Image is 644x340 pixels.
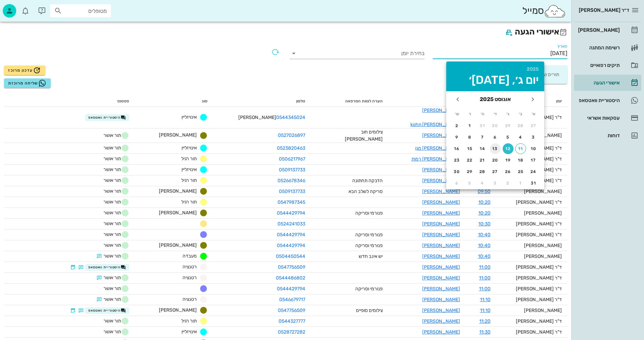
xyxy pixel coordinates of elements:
[117,99,129,103] span: סטטוס
[515,166,526,177] button: 25
[528,166,539,177] button: 24
[103,155,129,163] span: תור אושר
[515,178,526,189] button: 1
[501,210,562,217] div: [PERSON_NAME]
[501,285,562,292] div: ד"ר [PERSON_NAME]
[515,143,526,154] button: 11
[277,286,305,292] a: 0544429794
[135,96,213,107] th: סוג
[278,199,305,205] a: 0547987345
[479,264,491,270] a: 11:00
[278,329,305,335] a: 0528727282
[452,181,462,186] div: 6
[103,220,129,228] span: תור אושר
[527,93,539,105] button: חודש שעבר
[332,285,383,292] div: פנורמי וסריקה
[464,169,475,174] div: 29
[528,169,539,174] div: 24
[464,146,475,151] div: 15
[574,127,641,144] a: דוחות
[516,146,526,151] div: 11
[478,243,491,248] a: 10:40
[501,329,562,336] div: ד"ר [PERSON_NAME]
[422,199,460,205] a: [PERSON_NAME]
[452,123,462,128] div: 2
[279,297,305,302] a: 0546679717
[501,307,562,314] div: [PERSON_NAME]
[490,178,501,189] button: 3
[577,27,620,33] div: [PERSON_NAME]
[527,108,540,120] th: א׳
[103,328,129,336] span: תור אושר
[277,243,305,248] a: 0544429794
[277,145,305,151] a: 0523820463
[103,176,129,185] span: תור אושר
[501,199,562,206] div: ד"ר [PERSON_NAME]
[479,329,491,335] a: 11:30
[577,98,620,103] div: היסטוריית וואטסאפ
[452,169,462,174] div: 30
[574,22,641,38] a: [PERSON_NAME]
[4,96,135,107] th: סטטוס
[478,253,491,259] a: 10:40
[476,108,488,120] th: ה׳
[422,210,460,216] a: [PERSON_NAME]
[464,178,475,189] button: 5
[515,120,526,131] button: 28
[103,317,129,325] span: תור אושר
[477,181,488,186] div: 4
[332,253,383,260] div: יש אינב חדש
[515,169,526,174] div: 25
[451,108,463,120] th: ש׳
[557,44,568,49] label: תאריך
[503,169,514,174] div: 26
[182,145,197,151] span: אינויזליין
[332,188,383,195] div: סריקה לשלב הבא
[278,308,305,313] a: 0547756509
[479,286,491,292] a: 11:00
[422,253,460,259] a: [PERSON_NAME]
[464,135,475,140] div: 8
[422,318,460,324] a: [PERSON_NAME]
[103,209,129,217] span: תור אושר
[182,329,197,335] span: אינויזליין
[4,26,567,39] h2: אישורי הגעה
[218,114,306,121] div: [PERSON_NAME]
[464,155,475,166] button: 22
[276,275,305,281] a: 0544486802
[464,108,476,120] th: ו׳
[478,221,491,227] a: 10:30
[464,166,475,177] button: 29
[479,318,491,324] a: 11:20
[276,115,305,120] a: 0544345024
[478,189,491,194] a: 09:50
[528,178,539,189] button: 31
[345,99,383,103] span: הערה לצוות המרפאה
[290,48,425,59] div: בחירת יומן
[183,275,197,281] span: רטנציה
[20,5,24,9] span: תג
[478,199,491,205] a: 10:20
[452,67,539,72] div: 2025
[8,66,41,74] span: עדכון מרוכז
[579,7,629,13] span: ד״ר [PERSON_NAME]
[577,115,620,121] div: עסקאות אשראי
[503,135,514,140] div: 5
[528,158,539,163] div: 17
[103,187,129,195] span: תור אושר
[490,135,501,140] div: 6
[479,275,491,281] a: 11:00
[278,178,305,184] a: 0526678346
[490,181,501,186] div: 3
[388,96,466,107] th: שם
[528,181,539,186] div: 31
[422,308,460,313] a: [PERSON_NAME]
[103,131,129,140] span: תור אושר
[422,264,460,270] a: [PERSON_NAME]
[503,123,514,128] div: 29
[515,135,526,140] div: 4
[501,220,562,227] div: ד"ר [PERSON_NAME]
[477,132,488,143] button: 7
[502,108,514,120] th: ג׳
[515,108,527,120] th: ב׳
